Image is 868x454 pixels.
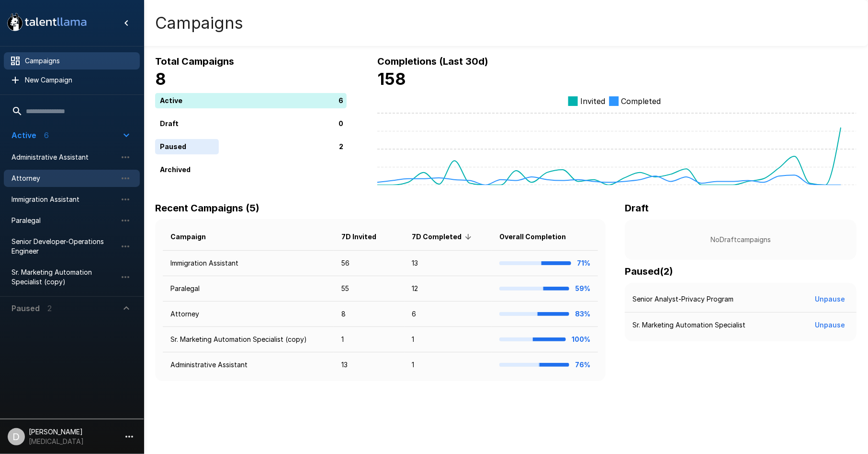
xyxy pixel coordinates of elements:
b: 83% [575,310,590,318]
b: 59% [575,284,590,292]
p: 0 [338,118,343,128]
td: 55 [334,276,405,302]
b: Draft [625,202,649,214]
td: 1 [334,327,405,352]
b: 158 [377,69,406,89]
td: Sr. Marketing Automation Specialist (copy) [163,327,334,352]
button: Unpause [811,316,849,334]
td: 56 [334,251,405,276]
p: No Draft campaigns [640,235,841,244]
span: 7D Completed [412,231,474,243]
td: Immigration Assistant [163,251,334,276]
b: Recent Campaigns (5) [155,202,259,214]
b: 76% [575,361,590,369]
td: Attorney [163,302,334,327]
b: 71% [577,259,590,267]
b: 100% [572,335,590,343]
td: Paralegal [163,276,334,302]
td: 12 [405,276,492,302]
span: 7D Invited [341,231,389,243]
p: Sr. Marketing Automation Specialist [632,320,745,330]
span: Campaign [170,231,218,243]
p: Senior Analyst-Privacy Program [632,294,733,304]
b: 8 [155,69,166,89]
td: 13 [334,352,405,378]
td: 13 [405,251,492,276]
td: 8 [334,302,405,327]
span: Overall Completion [499,231,578,243]
td: Administrative Assistant [163,352,334,378]
h4: Campaigns [155,13,243,33]
b: Paused ( 2 ) [625,266,673,277]
button: Unpause [811,291,849,308]
p: 6 [338,95,343,105]
td: 6 [405,302,492,327]
td: 1 [405,327,492,352]
b: Total Campaigns [155,56,234,67]
b: Completions (Last 30d) [377,56,488,67]
td: 1 [405,352,492,378]
p: 2 [339,141,343,151]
